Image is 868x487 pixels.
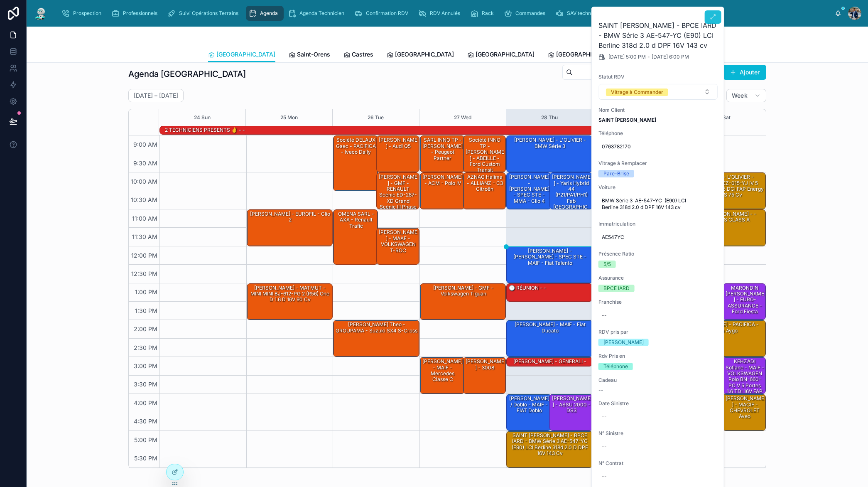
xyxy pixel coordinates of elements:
[508,321,592,335] div: [PERSON_NAME] - MAIF - fiat ducato
[550,173,592,209] div: [PERSON_NAME] - Yaris Hybrid 44 (P21/PA1/PH1) Fab [GEOGRAPHIC_DATA] 1.5 VVTI 12V 116 HSD Hybrid E...
[468,6,500,21] a: Rack
[420,136,464,172] div: SARL INNO TP - [PERSON_NAME] - Peugeot partner
[465,358,505,371] div: [PERSON_NAME] - 3008
[598,275,718,281] span: Assurance
[602,197,715,211] span: BMW Série 3 AE-547-YC (E90) LCI Berline 318d 2.0 d DPF 16V 143 cv
[553,6,611,21] a: SAV techniciens
[165,6,244,21] a: Suivi Opérations Terrains
[395,50,454,59] span: [GEOGRAPHIC_DATA]
[422,284,505,298] div: [PERSON_NAME] - GMF - Volkswagen Tiguan
[33,7,48,20] img: App logo
[247,284,333,320] div: [PERSON_NAME] - MATMUT - MINI MINI BJ-612-PG 2 (R56) One D 1.6 D 16V 90 cv
[599,84,718,100] button: Select Button
[723,394,765,430] div: [PERSON_NAME] - MACIF - CHEVROLET Aveo
[463,357,506,394] div: [PERSON_NAME] - 3008
[598,117,656,123] strong: SAINT [PERSON_NAME]
[507,284,592,301] div: 🕒 RÉUNION - -
[194,109,211,126] button: 24 Sun
[128,68,246,80] h1: Agenda [GEOGRAPHIC_DATA]
[598,221,718,227] span: Immatriculation
[378,173,419,229] div: [PERSON_NAME] - GMF - RENAULT Scénic ED-287-XD Grand Scénic III Phase 2 1.6 dCi FAP eco2 S&S 131 cv
[598,387,603,394] span: --
[420,284,506,320] div: [PERSON_NAME] - GMF - Volkswagen Tiguan
[467,47,535,64] a: [GEOGRAPHIC_DATA]
[508,247,592,267] div: [PERSON_NAME] - [PERSON_NAME] - SPEC STE - MAIF - fiat talento
[508,173,550,205] div: [PERSON_NAME] - [PERSON_NAME] - SPEC STE - MMA - clio 4
[465,136,505,174] div: Société INNO TP - [PERSON_NAME] - ABEILLE - Ford custom transit
[422,358,464,384] div: [PERSON_NAME] - MAIF - Mercedes classe C
[598,251,718,257] span: Présence Ratio
[333,210,378,264] div: OMENA SARL - AXA - Renault trafic
[335,136,377,156] div: Société DELAUX Gaec - PACIFICA - iveco daily
[133,288,159,295] span: 1:00 PM
[732,92,748,99] span: Week
[335,210,377,230] div: OMENA SARL - AXA - Renault trafic
[724,358,765,401] div: KEHZADI Sofiane - MAIF - VOLKSWAGEN Polo BN-660-PC V 5 portes 1.6 TDI 16V FAP 90 cv
[508,284,547,292] div: 🕒 RÉUNION - -
[611,89,663,96] div: Vitrage à Commander
[598,329,718,335] span: RDV pris par
[132,344,159,351] span: 2:30 PM
[377,136,419,172] div: [PERSON_NAME] - Audi Q5
[335,321,419,335] div: [PERSON_NAME] Theo - GROUPAMA - Suzuki SX4 S-cross
[476,50,535,59] span: [GEOGRAPHIC_DATA]
[454,109,471,126] button: 27 Wed
[129,196,159,203] span: 10:30 AM
[247,210,333,246] div: [PERSON_NAME] - EUROFIL - clio 2
[109,6,163,21] a: Professionnels
[420,357,464,394] div: [PERSON_NAME] - MAIF - Mercedes classe C
[598,377,718,384] span: Cadeau
[602,443,607,450] div: --
[541,109,558,126] button: 28 Thu
[603,285,630,292] div: BPCE IARD
[507,247,592,283] div: [PERSON_NAME] - [PERSON_NAME] - SPEC STE - MAIF - fiat talento
[598,74,718,80] span: Statut RDV
[598,130,718,137] span: Téléphone
[550,394,592,430] div: [PERSON_NAME] - ASSU 2000 - DS3
[123,10,157,17] span: Professionnels
[602,312,607,319] div: --
[508,136,592,150] div: [PERSON_NAME] - L'OLIVIER - BMW Série 3
[430,10,460,17] span: RDV Annulés
[260,10,278,17] span: Agenda
[216,50,275,59] span: [GEOGRAPHIC_DATA]
[598,460,718,467] span: N° Contrat
[548,47,615,64] a: [GEOGRAPHIC_DATA]
[422,173,464,187] div: [PERSON_NAME] - ACM - polo IV
[55,4,835,22] div: scrollable content
[507,173,551,209] div: [PERSON_NAME] - [PERSON_NAME] - SPEC STE - MMA - clio 4
[352,50,373,59] span: Castres
[132,325,159,332] span: 2:00 PM
[723,65,766,80] a: Ajouter
[164,126,246,134] div: 2 TECHNICIENS PRESENTS ✌️ - -
[422,136,464,162] div: SARL INNO TP - [PERSON_NAME] - Peugeot partner
[724,395,765,421] div: [PERSON_NAME] - MACIF - CHEVROLET Aveo
[598,107,718,113] span: Nom Client
[655,6,704,21] a: Parrainages
[612,6,653,21] a: Cadeaux
[368,109,384,126] button: 26 Tue
[603,339,644,346] div: [PERSON_NAME]
[132,362,159,369] span: 3:00 PM
[420,173,464,209] div: [PERSON_NAME] - ACM - polo IV
[416,6,466,21] a: RDV Annulés
[603,261,611,268] div: 5/5
[248,210,332,224] div: [PERSON_NAME] - EUROFIL - clio 2
[463,173,506,209] div: AZNAG Halima - ALLIANZ - C3 Citroën
[598,430,718,437] span: N° Sinistre
[131,160,159,167] span: 9:30 AM
[280,109,298,126] button: 25 Mon
[463,136,506,172] div: Société INNO TP - [PERSON_NAME] - ABEILLE - Ford custom transit
[551,173,592,241] div: [PERSON_NAME] - Yaris Hybrid 44 (P21/PA1/PH1) Fab [GEOGRAPHIC_DATA] 1.5 VVTI 12V 116 HSD Hybrid E...
[133,307,159,314] span: 1:30 PM
[726,89,766,102] button: Week
[130,233,159,240] span: 11:30 AM
[598,299,718,305] span: Franchise
[567,10,605,17] span: SAV techniciens
[343,47,373,64] a: Castres
[366,10,408,17] span: Confirmation RDV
